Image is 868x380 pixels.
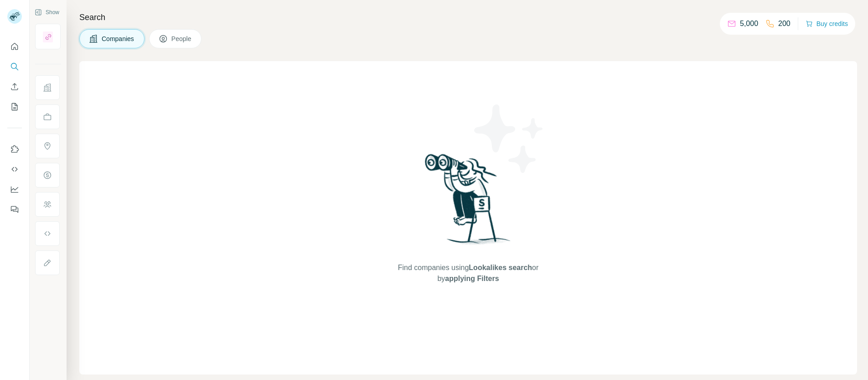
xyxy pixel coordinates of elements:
button: Enrich CSV [7,78,22,95]
span: Find companies using or by [395,262,541,284]
button: Show [28,5,66,19]
p: 5,000 [740,18,758,29]
button: Search [7,58,22,75]
button: Use Surfe API [7,161,22,177]
span: People [171,34,192,43]
img: Surfe Illustration - Woman searching with binoculars [421,151,516,253]
p: 200 [778,18,790,29]
button: Dashboard [7,181,22,198]
span: Companies [102,34,135,43]
button: Quick start [7,38,22,55]
span: applying Filters [445,275,499,282]
span: Lookalikes search [469,264,532,271]
h4: Search [79,11,857,24]
button: Feedback [7,201,22,218]
button: Buy credits [806,17,848,30]
img: Surfe Illustration - Stars [468,98,550,180]
button: Use Surfe on LinkedIn [7,141,22,157]
button: My lists [7,99,22,115]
